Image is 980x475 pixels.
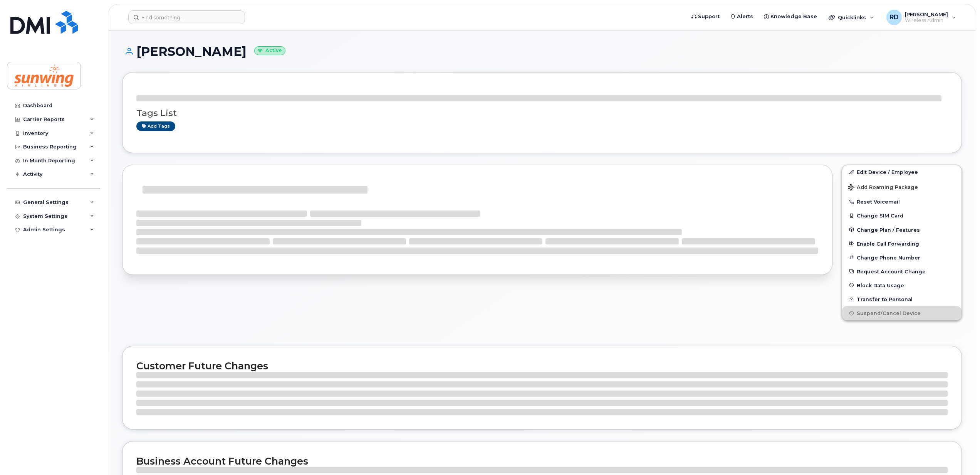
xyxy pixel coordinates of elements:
button: Suspend/Cancel Device [842,306,962,320]
button: Enable Call Forwarding [842,237,962,251]
button: Change Phone Number [842,251,962,264]
button: Block Data Usage [842,278,962,292]
h1: [PERSON_NAME] [122,45,962,58]
a: Add tags [136,121,175,131]
button: Change Plan / Features [842,223,962,237]
h2: Customer Future Changes [136,360,948,372]
span: Add Roaming Package [848,184,918,192]
button: Change SIM Card [842,209,962,222]
button: Transfer to Personal [842,292,962,306]
button: Reset Voicemail [842,195,962,209]
span: Enable Call Forwarding [857,241,919,246]
small: Active [254,46,285,55]
a: Edit Device / Employee [842,165,962,179]
h3: Tags List [136,108,948,118]
span: Change Plan / Features [857,227,920,232]
h2: Business Account Future Changes [136,455,948,467]
button: Add Roaming Package [842,179,962,195]
button: Request Account Change [842,264,962,278]
span: Suspend/Cancel Device [857,310,921,316]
